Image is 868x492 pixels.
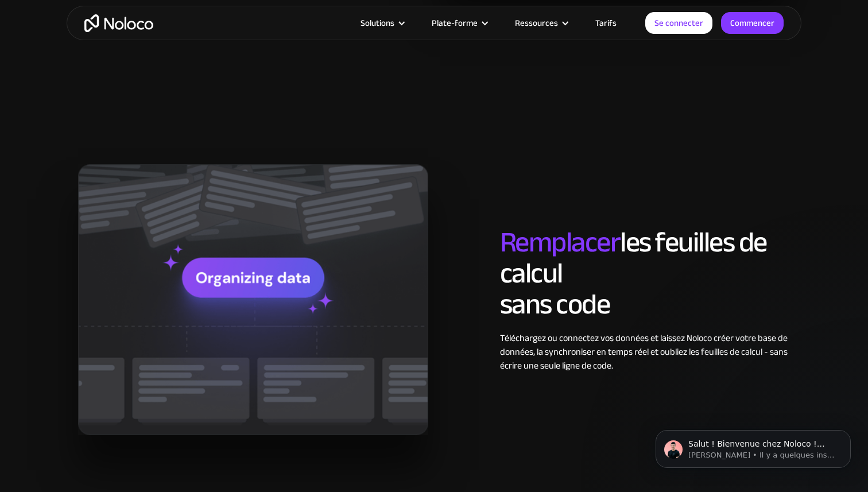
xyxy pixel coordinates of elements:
[361,15,394,31] font: Solutions
[84,14,153,32] a: maison
[654,15,703,31] font: Se connecter
[346,16,417,30] div: Solutions
[501,16,581,30] div: Ressources
[432,15,478,31] font: Plate-forme
[500,330,788,374] font: Téléchargez ou connectez vos données et laissez Noloco créer votre base de données, la synchronis...
[595,15,617,31] font: Tarifs
[417,16,501,30] div: Plate-forme
[500,215,621,269] font: Remplacer
[500,215,767,300] font: les feuilles de calcul
[581,16,631,30] a: Tarifs
[500,277,610,331] font: sans code
[721,12,784,34] a: Commencer
[638,406,868,486] iframe: Message de notifications d'interphone
[730,15,774,31] font: Commencer
[515,15,558,31] font: Ressources
[645,12,712,34] a: Se connecter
